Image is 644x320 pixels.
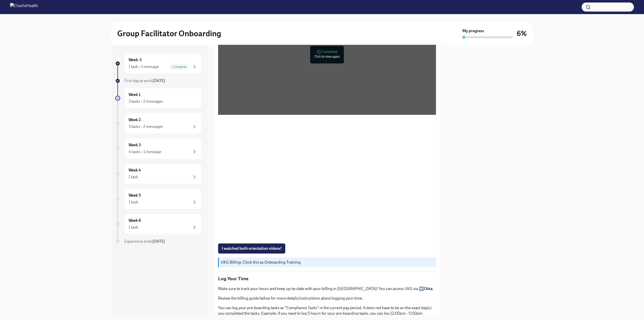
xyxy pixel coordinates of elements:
[129,167,141,173] h6: Week 4
[129,199,138,205] div: 1 task
[115,163,202,184] a: Week 41 task
[129,193,141,198] h6: Week 5
[115,88,202,109] a: Week 13 tasks • 2 messages
[152,239,165,244] strong: [DATE]
[129,57,142,63] h6: Week -1
[129,218,141,223] h6: Week 6
[221,260,434,265] p: UKG Billing: Clock this as Onboarding Training
[115,78,202,84] a: First day at work[DATE]
[115,113,202,134] a: Week 23 tasks • 2 messages
[129,124,163,129] div: 3 tasks • 2 messages
[129,142,141,148] h6: Week 3
[218,243,285,254] button: I watched both orientation videos!
[129,64,159,69] div: 1 task • 1 message
[124,78,165,83] span: First day at work
[129,225,138,230] div: 1 task
[129,149,161,155] div: 4 tasks • 1 message
[152,78,165,83] strong: [DATE]
[10,3,38,11] img: CharlieHealth
[129,99,163,104] div: 3 tasks • 2 messages
[115,214,202,235] a: Week 61 task
[129,174,138,180] div: 1 task
[462,28,484,34] strong: My progress
[222,246,282,251] span: I watched both orientation videos!
[424,286,432,291] a: Okta
[124,239,165,244] span: Experience ends
[115,53,202,74] a: Week -11 task • 1 messageComplete
[129,117,141,123] h6: Week 2
[169,65,189,69] span: Complete
[218,286,436,292] p: Make sure to track your hours and keep up-to-date with your billing in [GEOGRAPHIC_DATA]! You can...
[517,29,527,38] h3: 6%
[115,188,202,209] a: Week 51 task
[218,275,436,282] p: Log Your Time
[218,119,432,239] iframe: Compliance Orientation IC/PTE
[218,296,436,301] p: Review the billing guide below for more details/instructions about logging your time.
[115,138,202,159] a: Week 34 tasks • 1 message
[117,28,221,39] h2: Group Facilitator Onboarding
[129,92,140,97] h6: Week 1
